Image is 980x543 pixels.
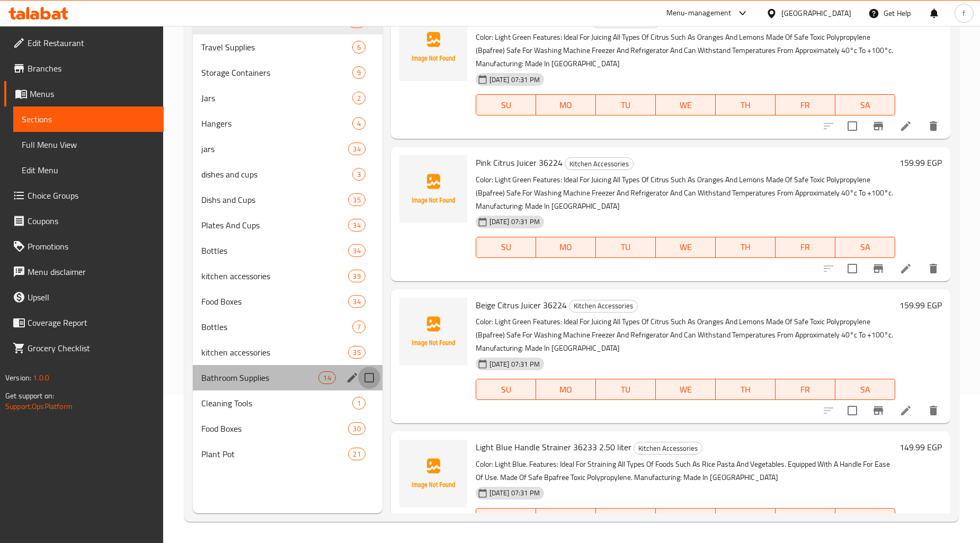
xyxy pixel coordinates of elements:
div: Cleaning Tools1 [193,390,382,416]
div: items [348,295,365,308]
span: WE [660,239,711,255]
a: Coverage Report [4,310,164,335]
span: Upsell [28,291,155,304]
div: Kitchen Accessories [569,300,638,313]
a: Menu disclaimer [4,259,164,284]
span: 34 [349,246,364,256]
span: 34 [349,144,364,154]
div: Menu-management [666,7,732,20]
a: Coupons [4,208,164,234]
span: WE [660,511,711,526]
p: Color: Light Green Features: Ideal For Juicing All Types Of Citrus Such As Oranges And Lemons Mad... [476,31,895,70]
button: SU [476,237,536,258]
div: Bottles34 [193,238,382,263]
button: TU [596,508,656,529]
span: WE [660,97,711,113]
button: Branch-specific-item [866,256,891,281]
a: Edit menu item [899,120,912,132]
span: Version: [5,371,31,385]
span: Bottles [201,321,352,333]
h6: 159.99 EGP [899,155,942,170]
span: 3 [353,170,365,180]
span: 39 [349,271,364,281]
button: TH [716,237,776,258]
button: FR [776,94,835,115]
a: Support.OpsPlatform [5,399,73,413]
span: WE [660,382,711,397]
div: items [352,66,366,79]
span: Menu disclaimer [28,265,155,278]
button: WE [656,237,716,258]
a: Edit Restaurant [4,30,164,56]
span: Select to update [841,115,863,137]
div: [GEOGRAPHIC_DATA] [781,7,851,19]
div: Dishs and Cups [201,193,348,206]
div: Kitchen Accessories [565,157,634,170]
a: Grocery Checklist [4,335,164,361]
span: FR [780,239,831,255]
div: items [352,168,366,181]
div: kitchen accessories35 [193,340,382,365]
div: Food Boxes [201,295,348,308]
div: Bathroom Supplies14edit [193,365,382,390]
span: 9 [353,68,365,78]
button: WE [656,508,716,529]
span: FR [780,382,831,397]
span: Plates And Cups [201,219,348,232]
span: Bathroom Supplies [201,371,318,384]
div: kitchen accessories39 [193,263,382,289]
div: items [348,193,365,206]
p: Color: Light Green Features: Ideal For Juicing All Types Of Citrus Such As Oranges And Lemons Mad... [476,315,895,355]
span: 7 [353,322,365,332]
p: Color: Light Green Features: Ideal For Juicing All Types Of Citrus Such As Oranges And Lemons Mad... [476,173,895,213]
span: [DATE] 07:31 PM [485,488,544,498]
div: jars34 [193,136,382,162]
div: items [348,270,365,282]
button: WE [656,94,716,115]
button: TH [716,94,776,115]
button: SA [835,94,895,115]
span: 14 [319,373,335,383]
span: 1.0.0 [33,371,49,385]
div: items [348,244,365,257]
span: Sections [22,113,155,126]
span: dishes and cups [201,168,352,181]
button: TU [596,94,656,115]
img: Light Green Citrus Juicer 36224 [399,13,467,81]
span: Edit Menu [22,164,155,176]
button: WE [656,379,716,400]
span: SU [480,382,532,397]
div: items [348,422,365,435]
span: Hangers [201,117,352,130]
span: 1 [353,398,365,408]
span: Choice Groups [28,189,155,202]
span: kitchen accessories [201,346,348,359]
span: SU [480,239,532,255]
button: edit [344,370,360,386]
button: TU [596,237,656,258]
button: SA [835,379,895,400]
span: Beige Citrus Juicer 36224 [476,297,567,313]
button: delete [921,398,946,423]
div: Plant Pot21 [193,441,382,467]
div: dishes and cups3 [193,162,382,187]
div: Travel Supplies6 [193,34,382,60]
a: Sections [13,106,164,132]
div: Food Boxes [201,422,348,435]
span: Cleaning Tools [201,397,352,410]
div: Food Boxes30 [193,416,382,441]
button: delete [921,113,946,139]
span: kitchen accessories [201,270,348,282]
div: jars [201,143,348,155]
div: items [352,41,366,54]
div: Kitchen Accessories [634,442,702,455]
img: Beige Citrus Juicer 36224 [399,298,467,366]
div: items [318,371,335,384]
button: MO [536,237,596,258]
span: Kitchen Accessories [569,300,637,312]
button: FR [776,379,835,400]
span: FR [780,511,831,526]
span: MO [540,511,592,526]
